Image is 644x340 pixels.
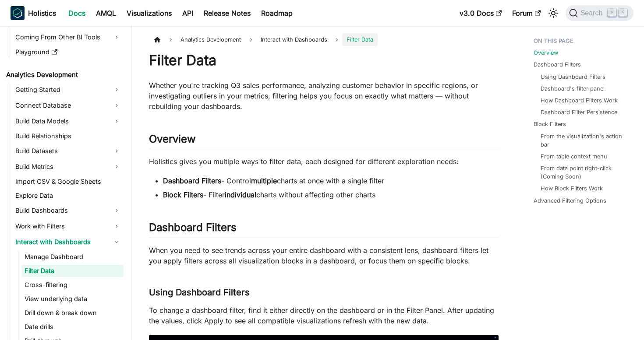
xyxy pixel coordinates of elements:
a: Visualizations [121,6,177,20]
a: Forum [507,6,546,20]
span: Search [578,9,608,17]
a: How Block Filters Work [541,184,603,193]
a: Analytics Development [4,69,124,81]
h2: Dashboard Filters [149,221,499,238]
a: Connect Database [13,98,124,112]
strong: Dashboard Filters [163,176,221,185]
a: Release Notes [198,6,256,20]
li: - Control charts at once with a single filter [163,175,499,186]
a: API [177,6,198,20]
nav: Breadcrumbs [149,33,499,46]
a: v3.0 Docs [454,6,507,20]
a: Docs [63,6,91,20]
a: HolisticsHolistics [11,6,56,20]
a: Using Dashboard Filters [541,73,605,81]
b: Holistics [28,8,56,18]
a: Cross-filtering [22,279,124,291]
a: Filter Data [22,265,124,277]
a: AMQL [91,6,121,20]
img: Holistics [11,6,25,20]
p: Holistics gives you multiple ways to filter data, each designed for different exploration needs: [149,156,499,167]
a: Roadmap [256,6,298,20]
a: Import CSV & Google Sheets [13,175,124,188]
kbd: K [619,9,627,17]
span: Interact with Dashboards [256,33,332,46]
a: Playground [13,46,124,58]
a: Advanced Filtering Options [534,196,606,205]
a: View underlying data [22,293,124,305]
a: Explore Data [13,189,124,202]
strong: individual [225,190,256,199]
a: Build Datasets [13,144,124,158]
a: Work with Filters [13,219,124,233]
h2: Overview [149,133,499,149]
p: Whether you're tracking Q3 sales performance, analyzing customer behavior in specific regions, or... [149,80,499,112]
h3: Using Dashboard Filters [149,287,499,298]
a: Getting Started [13,83,124,97]
a: Dashboard Filters [534,60,581,69]
a: Build Metrics [13,160,124,174]
a: From the visualization's action bar [541,132,627,149]
a: From data point right-click (Coming Soon) [541,164,627,181]
a: From table context menu [541,152,607,161]
li: - Filter charts without affecting other charts [163,189,499,200]
strong: multiple [251,176,277,185]
a: Drill down & break down [22,307,124,319]
a: Dashboard Filter Persistence [541,108,617,116]
button: Switch between dark and light mode (currently light mode) [546,6,560,20]
span: Analytics Development [176,33,245,46]
a: Manage Dashboard [22,251,124,263]
a: Home page [149,33,166,46]
a: Coming From Other BI Tools [13,30,124,44]
span: Filter Data [342,33,378,46]
p: To change a dashboard filter, find it either directly on the dashboard or in the Filter Panel. Af... [149,305,499,326]
p: When you need to see trends across your entire dashboard with a consistent lens, dashboard filter... [149,245,499,266]
h1: Filter Data [149,52,499,69]
a: Dashboard's filter panel [541,84,605,93]
a: Build Data Models [13,114,124,128]
a: Build Dashboards [13,203,124,217]
a: Build Relationships [13,130,124,142]
kbd: ⌘ [608,9,616,17]
a: Date drills [22,321,124,333]
a: How Dashboard Filters Work [541,96,618,105]
a: Block Filters [534,120,566,128]
button: Search (Command+K) [566,5,633,21]
a: Interact with Dashboards [13,235,124,249]
strong: Block Filters [163,190,203,199]
a: Overview [534,49,558,57]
